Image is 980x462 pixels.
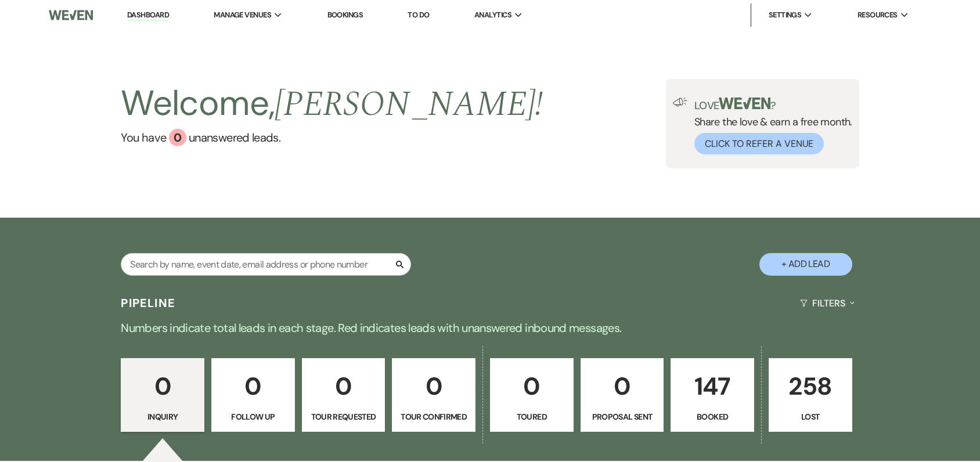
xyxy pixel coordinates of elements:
[776,410,845,423] p: Lost
[121,358,204,432] a: 0Inquiry
[858,9,898,21] span: Resources
[678,367,747,406] p: 147
[498,410,566,423] p: Toured
[769,9,802,21] span: Settings
[673,98,687,107] img: loud-speaker-illustration.svg
[214,9,271,21] span: Manage Venues
[121,253,411,276] input: Search by name, event date, email address or phone number
[687,98,852,154] div: Share the love & earn a free month.
[72,319,908,337] p: Numbers indicate total leads in each stage. Red indicates leads with unanswered inbound messages.
[399,367,468,406] p: 0
[128,367,197,406] p: 0
[408,10,429,20] a: To Do
[49,3,93,27] img: Weven Logo
[211,358,295,432] a: 0Follow Up
[309,367,378,406] p: 0
[776,367,845,406] p: 258
[127,10,169,21] a: Dashboard
[309,410,378,423] p: Tour Requested
[769,358,852,432] a: 258Lost
[588,410,657,423] p: Proposal Sent
[490,358,574,432] a: 0Toured
[121,79,543,129] h2: Welcome,
[399,410,468,423] p: Tour Confirmed
[694,133,824,154] button: Click to Refer a Venue
[275,78,543,131] span: [PERSON_NAME] !
[327,10,363,20] a: Bookings
[219,410,287,423] p: Follow Up
[121,129,543,146] a: You have 0 unanswered leads.
[795,288,859,319] button: Filters
[169,129,186,146] div: 0
[302,358,385,432] a: 0Tour Requested
[694,98,852,111] p: Love ?
[719,98,770,109] img: weven-logo-green.svg
[759,253,852,276] button: + Add Lead
[128,410,197,423] p: Inquiry
[671,358,754,432] a: 147Booked
[678,410,747,423] p: Booked
[581,358,664,432] a: 0Proposal Sent
[474,9,511,21] span: Analytics
[588,367,657,406] p: 0
[219,367,287,406] p: 0
[392,358,475,432] a: 0Tour Confirmed
[498,367,566,406] p: 0
[121,295,175,311] h3: Pipeline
